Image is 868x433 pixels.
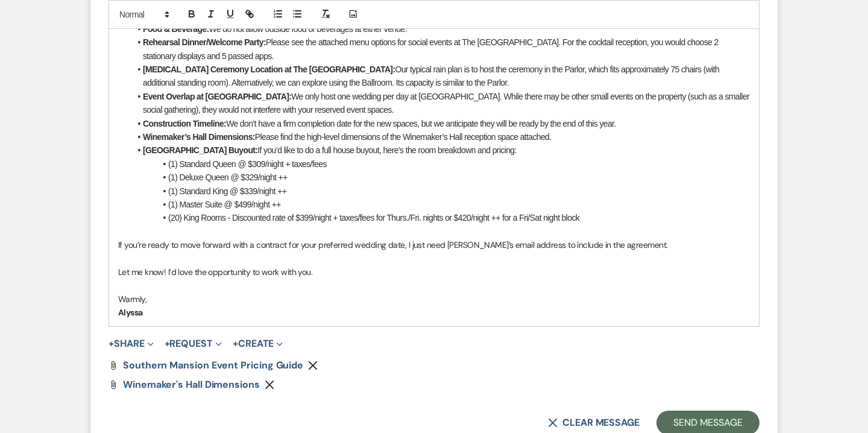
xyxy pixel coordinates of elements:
li: If you’d like to do a full house buyout, here’s the room breakdown and pricing: [130,144,750,157]
li: We do not allow outside food or beverages at either venue. [130,22,750,36]
li: (1) Standard Queen @ $309/night + taxes/fees [130,157,750,171]
li: (20) King Rooms - Discounted rate of $399/night + taxes/fees for Thurs./Fri. nights or $420/night... [130,211,750,224]
li: Please see the attached menu options for social events at The [GEOGRAPHIC_DATA]. For the cocktail... [130,36,750,63]
p: Warmly, [118,292,750,306]
strong: Food & Beverage: [143,24,209,34]
a: Winemaker's Hall Dimensions [123,380,260,390]
p: If you’re ready to move forward with a contract for your preferred wedding date, I just need [PER... [118,238,750,251]
li: Our typical rain plan is to host the ceremony in the Parlor, which fits approximately 75 chairs (... [130,63,750,90]
span: Southern Mansion event pricing guide [123,359,303,371]
li: (1) Standard King @ $339/night ++ [130,185,750,198]
button: Share [108,339,154,349]
strong: Event Overlap at [GEOGRAPHIC_DATA]: [143,92,291,101]
span: + [108,339,114,349]
p: Let me know! I’d love the opportunity to work with you. [118,265,750,279]
li: (1) Master Suite @ $499/night ++ [130,198,750,211]
strong: Construction Timeline: [143,119,226,128]
span: Winemaker's Hall Dimensions [123,378,260,391]
button: Request [165,339,222,349]
a: Southern Mansion event pricing guide [123,361,303,370]
strong: [MEDICAL_DATA] Ceremony Location at The [GEOGRAPHIC_DATA]: [143,65,395,74]
li: We don’t have a firm completion date for the new spaces, but we anticipate they will be ready by ... [130,117,750,130]
button: Create [233,339,283,349]
button: Clear message [548,418,640,428]
strong: Winemaker’s Hall Dimensions: [143,132,255,142]
strong: [GEOGRAPHIC_DATA] Buyout: [143,145,257,155]
span: + [233,339,238,349]
strong: Alyssa [118,307,143,318]
strong: Rehearsal Dinner/Welcome Party: [143,37,266,47]
li: (1) Deluxe Queen @ $329/night ++ [130,171,750,184]
li: Please find the high-level dimensions of the Winemaker’s Hall reception space attached. [130,130,750,144]
span: + [165,339,170,349]
li: We only host one wedding per day at [GEOGRAPHIC_DATA]. While there may be other small events on t... [130,90,750,117]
